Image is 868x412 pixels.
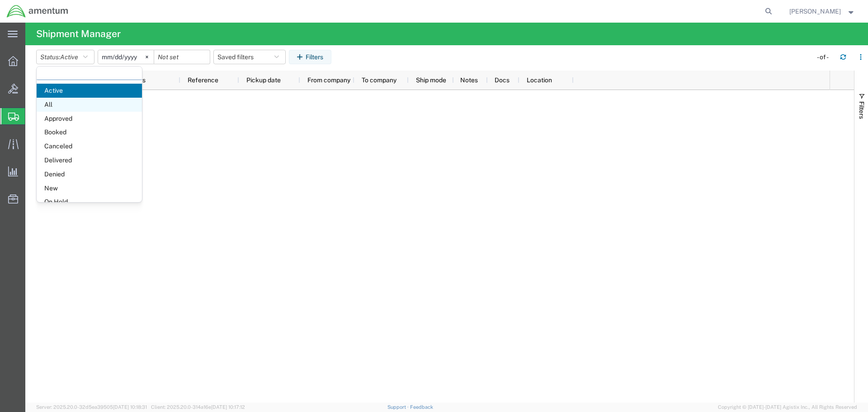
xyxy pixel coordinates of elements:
[789,6,841,16] span: Viktor Zanko
[113,404,147,410] span: [DATE] 10:18:31
[37,181,142,195] span: New
[36,50,94,64] button: Status:Active
[154,50,210,64] input: Not set
[36,23,121,45] h4: Shipment Manager
[151,404,245,410] span: Client: 2025.20.0-314a16e
[307,76,350,84] span: From company
[495,76,509,84] span: Docs
[6,5,69,18] img: logo
[37,195,142,209] span: On Hold
[289,50,331,64] button: Filters
[36,404,147,410] span: Server: 2025.20.0-32d5ea39505
[213,50,286,64] button: Saved filters
[37,98,142,112] span: All
[37,125,142,139] span: Booked
[718,403,857,411] span: Copyright © [DATE]-[DATE] Agistix Inc., All Rights Reserved
[246,76,281,84] span: Pickup date
[37,84,142,98] span: Active
[98,50,154,64] input: Not set
[410,404,433,410] a: Feedback
[817,52,833,62] div: - of -
[37,139,142,153] span: Canceled
[387,404,410,410] a: Support
[37,153,142,167] span: Delivered
[60,53,78,61] span: Active
[527,76,552,84] span: Location
[188,76,218,84] span: Reference
[37,112,142,126] span: Approved
[858,101,865,119] span: Filters
[37,167,142,181] span: Denied
[460,76,478,84] span: Notes
[789,6,856,17] button: [PERSON_NAME]
[362,76,396,84] span: To company
[211,404,245,410] span: [DATE] 10:17:12
[416,76,446,84] span: Ship mode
